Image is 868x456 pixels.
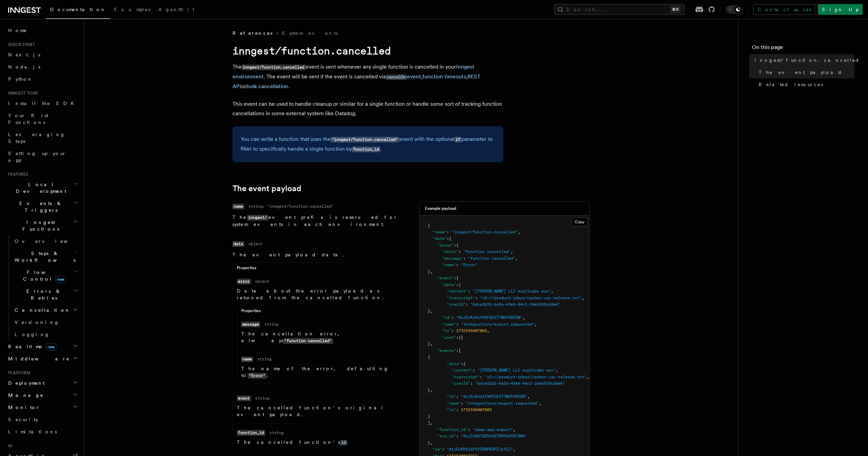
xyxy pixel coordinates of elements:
[12,250,75,263] span: Steps & Workflows
[451,381,470,386] span: "userId"
[428,414,430,419] span: }
[430,421,432,425] span: ,
[5,91,38,96] span: Inngest tour
[456,282,459,287] span: :
[447,296,475,300] span: "transcript"
[8,429,57,434] span: Limitations
[756,66,854,78] a: The event payload
[447,236,449,241] span: :
[454,276,456,280] span: :
[463,361,466,366] span: {
[110,2,154,18] a: Examples
[241,134,495,154] p: You can write a function that uses the event with the optional parameter to filter to specificall...
[477,368,556,373] span: "[PERSON_NAME] LLC explicabo eos"
[461,434,527,438] span: "01JDJKGTGDVV4DTXHY6XYB7BKK"
[257,356,271,362] dd: string
[283,338,333,344] code: "function cancelled"
[12,288,73,301] span: Errors & Retries
[430,388,432,392] span: ,
[522,315,525,320] span: ,
[12,266,80,285] button: Flow Controlnew
[456,322,459,327] span: :
[264,322,279,327] dd: string
[5,61,80,73] a: Node.js
[241,356,253,362] code: name
[485,375,586,379] span: "s3://product-ideas/carber-vac-release.txt"
[430,440,432,445] span: ,
[50,7,106,12] span: Documentation
[451,368,473,373] span: "content"
[430,309,432,313] span: ,
[461,322,534,327] span: "integrations/export.requested"
[755,57,860,64] span: inngest/function.cancelled
[461,361,463,366] span: :
[442,447,444,452] span: :
[15,238,84,244] span: Overview
[459,282,461,287] span: {
[470,381,473,386] span: :
[237,430,265,436] code: function_id
[12,316,80,328] a: Versioning
[451,315,454,320] span: :
[487,328,489,333] span: ,
[518,230,520,234] span: ,
[255,279,269,284] dd: object
[5,392,44,399] span: Manage
[241,322,260,327] code: message
[232,99,503,118] p: This event can be used to handle cleanup or similar for a single function or handle some sort of ...
[428,341,430,346] span: }
[428,309,430,313] span: }
[5,73,80,85] a: Python
[454,243,456,248] span: :
[456,434,459,438] span: :
[513,447,515,452] span: ,
[5,42,35,47] span: Quick start
[5,370,30,376] span: Platform
[437,434,456,438] span: "run_id"
[5,200,74,213] span: Events & Triggers
[428,269,430,274] span: }
[539,401,541,406] span: ,
[232,241,244,247] code: data
[340,439,347,445] a: id
[8,151,66,163] span: Setting up your app
[475,381,565,386] span: "bdce1b1b-6e3a-43e6-84c2-2deb559cdde6"
[442,249,459,254] span: "error"
[461,262,477,267] span: "Error"
[158,7,194,12] span: AgentKit
[468,427,470,432] span: :
[5,353,80,365] button: Middleware
[12,247,80,266] button: Steps & Workflows
[55,276,66,283] span: new
[572,218,587,226] button: Copy
[759,69,842,76] span: The event payload
[5,340,80,353] button: Realtimenew
[232,251,403,258] p: The event payload data.
[5,401,80,413] button: Monitor
[232,204,244,209] code: name
[428,440,430,445] span: }
[237,439,399,446] p: The cancelled function's .
[428,388,430,392] span: }
[430,269,432,274] span: ,
[242,65,306,70] code: inngest/function.cancelled
[442,322,456,327] span: "name"
[554,4,684,15] button: Search...⌘K
[466,302,468,307] span: :
[447,361,461,366] span: "data"
[442,256,463,261] span: "message"
[422,73,466,80] a: function timeouts
[447,394,456,399] span: "id"
[470,302,560,307] span: "bdce1b1b-6e3a-43e6-84c2-2deb559cdde6"
[428,421,430,425] span: ]
[5,216,80,235] button: Inngest Functions
[456,262,459,267] span: :
[232,45,391,57] code: inngest/function.cancelled
[5,343,57,350] span: Realtime
[5,426,80,438] a: Limitations
[5,380,45,386] span: Deployment
[515,256,518,261] span: ,
[454,137,462,143] code: if
[237,404,399,418] p: The cancelled function's original event payload.
[5,235,80,340] div: Inngest Functions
